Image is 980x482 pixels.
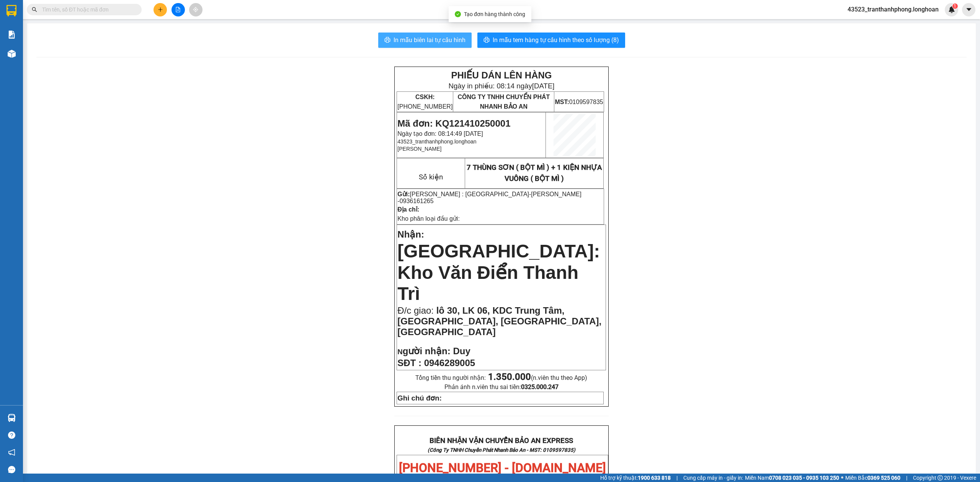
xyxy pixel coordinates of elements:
[397,229,424,239] span: Nhận:
[455,11,461,17] span: check-circle
[769,475,839,481] strong: 0708 023 035 - 0935 103 250
[424,358,475,368] span: 0946289005
[32,7,37,12] span: search
[189,3,203,16] button: aim
[676,474,678,482] span: |
[965,6,972,13] span: caret-down
[477,33,625,48] button: printerIn mẫu tem hàng tự cấu hình theo số lượng (8)
[555,99,603,105] span: 0109597835
[444,383,559,391] span: Phản ánh n.viên thu sai tiền:
[962,3,975,16] button: caret-down
[938,475,943,480] span: copyright
[397,94,452,110] span: [PHONE_NUMBER]
[521,383,559,391] strong: 0325.000.247
[415,94,435,100] strong: CSKH:
[8,50,16,58] img: warehouse-icon
[745,474,839,482] span: Miền Nam
[397,191,581,204] span: -
[600,474,671,482] span: Hỗ trợ kỹ thuật:
[841,476,843,479] span: ⚪️
[464,11,525,17] span: Tạo đơn hàng thành công
[453,346,470,356] span: Duy
[171,3,185,16] button: file-add
[952,3,958,9] sup: 1
[399,461,606,475] span: [PHONE_NUMBER] - [DOMAIN_NAME]
[397,215,460,222] span: Kho phân loại đầu gửi:
[400,198,434,204] span: 0936161265
[948,6,955,13] img: icon-new-feature
[378,33,472,48] button: printerIn mẫu biên lai tự cấu hình
[493,35,619,45] span: In mẫu tem hàng tự cấu hình theo số lượng (8)
[397,191,581,204] span: [PERSON_NAME] -
[488,371,531,382] strong: 1.350.000
[467,163,602,183] span: 7 THÙNG SƠN ( BỘT MÌ ) + 1 KIỆN NHỰA VUÔNG ( BỘT MÌ )
[397,241,600,304] span: [GEOGRAPHIC_DATA]: Kho Văn Điển Thanh Trì
[397,138,476,145] span: 43523_tranthanhphong.longhoan
[8,432,15,439] span: question-circle
[428,447,575,453] strong: (Công Ty TNHH Chuyển Phát Nhanh Bảo An - MST: 0109597835)
[415,374,587,381] span: Tổng tiền thu người nhận:
[430,436,573,445] strong: BIÊN NHẬN VẬN CHUYỂN BẢO AN EXPRESS
[7,5,16,16] img: logo-vxr
[8,466,15,473] span: message
[954,3,956,9] span: 1
[457,94,550,110] span: CÔNG TY TNHH CHUYỂN PHÁT NHANH BẢO AN
[154,3,167,16] button: plus
[532,82,555,90] span: [DATE]
[397,305,436,316] span: Đ/c giao:
[158,7,163,12] span: plus
[483,37,490,44] span: printer
[867,475,900,481] strong: 0369 525 060
[451,70,552,80] strong: PHIẾU DÁN LÊN HÀNG
[397,146,441,152] span: [PERSON_NAME]
[394,35,465,45] span: In mẫu biên lai tự cấu hình
[397,305,601,337] span: lô 30, LK 06, KDC Trung Tâm, [GEOGRAPHIC_DATA], [GEOGRAPHIC_DATA], [GEOGRAPHIC_DATA]
[397,358,421,368] strong: SĐT :
[384,37,390,44] span: printer
[488,374,587,381] span: (n.viên thu theo App)
[397,118,510,129] span: Mã đơn: KQ121410250001
[555,99,569,105] strong: MST:
[448,82,554,90] span: Ngày in phiếu: 08:14 ngày
[397,348,450,356] strong: N
[397,191,410,197] strong: Gửi:
[397,130,483,137] span: Ngày tạo đơn: 08:14:49 [DATE]
[410,191,529,197] span: [PERSON_NAME] : [GEOGRAPHIC_DATA]
[8,414,16,422] img: warehouse-icon
[845,474,900,482] span: Miền Bắc
[397,206,419,213] strong: Địa chỉ:
[397,394,442,402] strong: Ghi chú đơn:
[906,474,907,482] span: |
[841,5,945,14] span: 43523_tranthanhphong.longhoan
[403,346,451,356] span: gười nhận:
[8,31,16,39] img: solution-icon
[419,173,443,181] span: Số kiện
[42,5,132,14] input: Tìm tên, số ĐT hoặc mã đơn
[175,7,181,12] span: file-add
[638,475,671,481] strong: 1900 633 818
[683,474,743,482] span: Cung cấp máy in - giấy in:
[193,7,198,12] span: aim
[8,449,15,456] span: notification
